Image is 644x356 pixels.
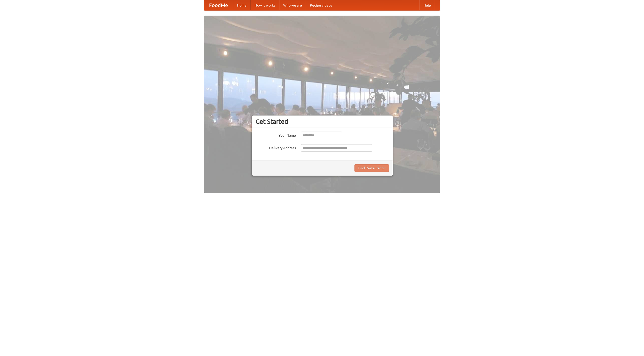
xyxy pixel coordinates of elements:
label: Delivery Address [256,144,296,150]
button: Find Restaurants! [354,164,389,172]
a: How it works [251,0,279,10]
label: Your Name [256,132,296,138]
a: FoodMe [204,0,233,10]
a: Who we are [279,0,306,10]
a: Recipe videos [306,0,336,10]
a: Help [419,0,435,10]
h3: Get Started [256,118,389,125]
a: Home [233,0,251,10]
